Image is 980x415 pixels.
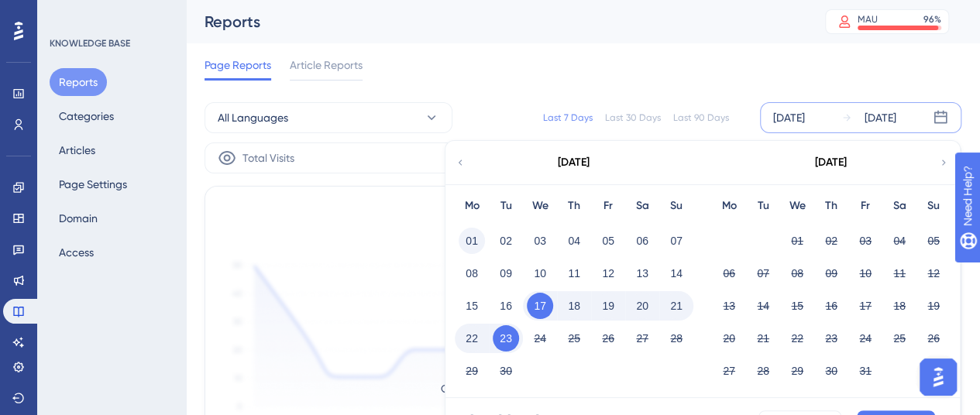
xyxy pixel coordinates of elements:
button: 23 [493,325,519,352]
div: Tu [489,197,523,215]
button: 07 [663,228,689,254]
button: 10 [852,260,879,286]
button: 04 [886,228,913,254]
button: 28 [750,358,776,384]
div: Reports [205,11,786,33]
button: 12 [595,260,621,286]
div: We [780,197,814,215]
div: Su [659,197,693,215]
button: 27 [629,325,655,352]
button: 28 [663,325,689,352]
div: KNOWLEDGE BASE [50,37,130,50]
span: Total Visits [242,149,294,167]
button: 08 [784,260,810,286]
button: 25 [561,325,587,352]
div: Mo [712,197,746,215]
button: 23 [818,325,844,352]
button: 22 [459,325,485,352]
div: Sa [882,197,916,215]
button: Reports [50,68,107,96]
iframe: UserGuiding AI Assistant Launcher [915,354,961,400]
span: Need Help? [36,4,97,22]
button: 06 [629,228,655,254]
span: Page Reports [205,56,271,74]
button: 21 [663,293,689,319]
button: 19 [920,293,947,319]
button: 24 [527,325,553,352]
button: 07 [750,260,776,286]
button: 14 [750,293,776,319]
button: 18 [886,293,913,319]
button: Access [50,238,103,266]
div: Last 7 Days [543,111,593,124]
button: 30 [818,358,844,384]
button: 15 [784,293,810,319]
span: Article Reports [290,56,363,74]
button: Page Settings [50,170,136,198]
button: 09 [493,260,519,286]
button: Categories [50,102,123,130]
div: [DATE] [558,153,590,172]
div: Sa [625,197,659,215]
div: Last 90 Days [673,111,729,124]
div: [DATE] [865,108,896,127]
div: Mo [455,197,489,215]
button: 24 [852,325,879,352]
button: 01 [459,228,485,254]
div: Th [557,197,591,215]
button: 01 [784,228,810,254]
div: Th [814,197,848,215]
p: Once you start getting page views, they will be listed here [441,379,725,398]
div: 96 % [923,13,941,26]
button: 18 [561,293,587,319]
button: 12 [920,260,947,286]
button: 05 [595,228,621,254]
button: 13 [716,293,742,319]
button: 17 [852,293,879,319]
button: Articles [50,136,105,164]
button: 25 [886,325,913,352]
div: Fr [591,197,625,215]
div: [DATE] [773,108,805,127]
button: 22 [784,325,810,352]
button: 30 [493,358,519,384]
button: 04 [561,228,587,254]
button: 11 [561,260,587,286]
button: 02 [493,228,519,254]
button: 29 [784,358,810,384]
span: All Languages [218,108,288,127]
button: 02 [818,228,844,254]
div: [DATE] [815,153,847,172]
button: 26 [920,325,947,352]
button: 21 [750,325,776,352]
button: 14 [663,260,689,286]
button: 13 [629,260,655,286]
button: 20 [629,293,655,319]
div: Tu [746,197,780,215]
button: 27 [716,358,742,384]
button: 05 [920,228,947,254]
div: Fr [848,197,882,215]
button: 11 [886,260,913,286]
div: Su [916,197,951,215]
div: MAU [858,13,878,26]
button: 09 [818,260,844,286]
button: Domain [50,204,107,232]
div: We [523,197,557,215]
button: 03 [852,228,879,254]
button: 19 [595,293,621,319]
button: 16 [818,293,844,319]
button: 20 [716,325,742,352]
button: 10 [527,260,553,286]
button: 16 [493,293,519,319]
button: 03 [527,228,553,254]
div: Last 30 Days [605,111,661,124]
button: 26 [595,325,621,352]
button: 29 [459,358,485,384]
button: 08 [459,260,485,286]
button: 17 [527,293,553,319]
button: 31 [852,358,879,384]
button: 06 [716,260,742,286]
